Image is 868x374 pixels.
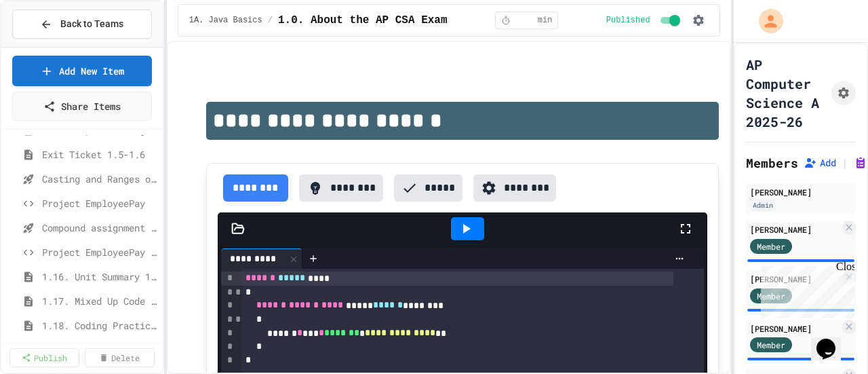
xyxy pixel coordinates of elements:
button: Back to Teams [12,10,152,39]
iframe: chat widget [811,320,854,360]
div: Content is published and visible to students [606,12,683,29]
span: 1.17. Mixed Up Code Practice 1.1-1.6 [42,294,157,308]
a: Delete [85,348,155,367]
div: My Account [745,5,787,37]
div: Admin [750,200,776,211]
span: Casting and Ranges of variables - Quiz [42,172,157,186]
a: Publish [9,348,79,367]
h1: AP Computer Science A 2025-26 [746,55,826,131]
span: min [538,15,553,26]
span: Back to Teams [60,17,123,31]
span: 1.0. About the AP CSA Exam [278,12,448,29]
button: Assignment Settings [831,81,856,105]
span: Compound assignment operators - Quiz [42,221,157,235]
span: | [842,155,848,171]
div: [PERSON_NAME] [750,223,840,236]
span: 1.16. Unit Summary 1a (1.1-1.6) [42,269,157,284]
h2: Members [746,153,798,172]
span: 1A. Java Basics [189,15,262,26]
span: Member [757,240,785,253]
div: [PERSON_NAME] [750,186,852,198]
span: Project EmployeePay [42,196,157,210]
span: Member [757,339,785,351]
span: Project EmployeePay (File Input) [42,245,157,259]
button: Add [804,156,836,170]
div: [PERSON_NAME] [750,322,840,335]
span: Published [606,15,650,26]
span: 1.18. Coding Practice 1a (1.1-1.6) [42,318,157,333]
div: [PERSON_NAME] [750,273,840,285]
span: Exit Ticket 1.5-1.6 [42,147,157,162]
a: Add New Item [12,56,152,86]
a: Share Items [12,92,152,121]
iframe: chat widget [755,261,854,318]
span: / [268,15,273,26]
div: Chat with us now!Close [5,5,94,86]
